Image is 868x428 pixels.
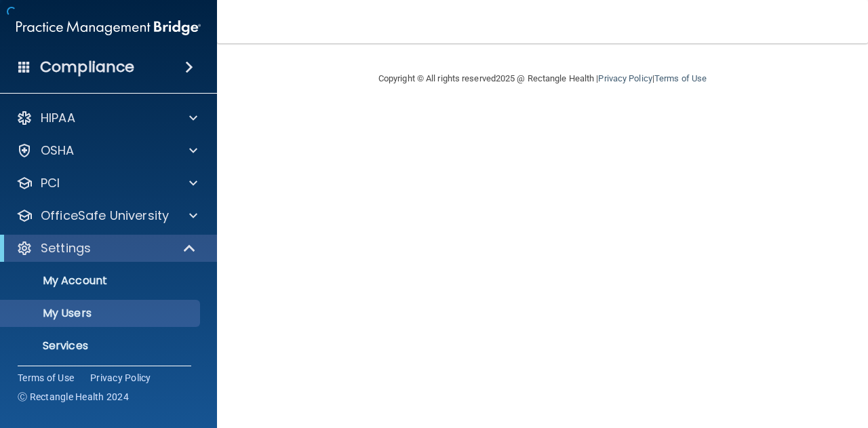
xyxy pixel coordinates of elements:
[40,58,134,77] h4: Compliance
[9,274,194,288] p: My Account
[654,73,707,83] a: Terms of Use
[16,208,197,224] a: OfficeSafe University
[16,240,197,256] a: Settings
[9,307,194,320] p: My Users
[295,57,790,100] div: Copyright © All rights reserved 2025 @ Rectangle Health | |
[18,371,74,385] a: Terms of Use
[41,240,91,256] p: Settings
[16,142,197,159] a: OSHA
[41,175,60,191] p: PCI
[16,110,197,126] a: HIPAA
[18,390,129,404] span: Ⓒ Rectangle Health 2024
[16,175,197,191] a: PCI
[41,142,75,159] p: OSHA
[598,73,652,83] a: Privacy Policy
[41,208,169,224] p: OfficeSafe University
[9,339,194,353] p: Services
[90,371,151,385] a: Privacy Policy
[16,14,201,41] img: PMB logo
[41,110,75,126] p: HIPAA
